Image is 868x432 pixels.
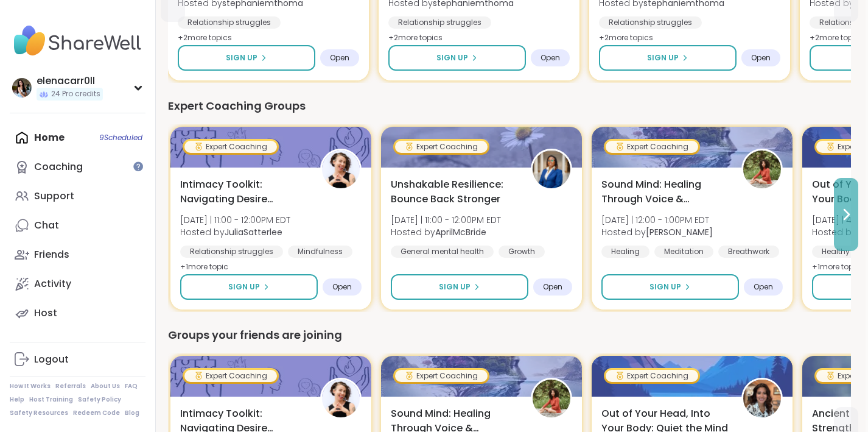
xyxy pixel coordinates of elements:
[125,409,139,417] a: Blog
[184,141,277,153] div: Expert Coaching
[435,226,486,238] b: AprilMcBride
[125,382,138,391] a: FAQ
[10,382,51,391] a: How It Works
[754,282,773,292] span: Open
[439,282,471,292] span: Sign Up
[718,246,779,258] div: Breathwork
[34,248,69,261] div: Friends
[34,353,69,366] div: Logout
[10,409,68,417] a: Safety Resources
[601,274,739,300] button: Sign Up
[37,74,103,88] div: elenacarr0ll
[751,53,771,63] span: Open
[391,177,517,207] span: Unshakable Resilience: Bounce Back Stronger
[180,274,318,300] button: Sign Up
[647,52,679,63] span: Sign Up
[541,53,560,63] span: Open
[178,16,281,29] div: Relationship struggles
[330,53,349,63] span: Open
[55,382,86,391] a: Referrals
[34,306,57,320] div: Host
[180,246,283,258] div: Relationship struggles
[178,45,315,71] button: Sign Up
[10,182,145,211] a: Support
[168,97,851,115] div: Expert Coaching Groups
[34,189,74,203] div: Support
[391,226,501,238] span: Hosted by
[533,150,570,188] img: AprilMcBride
[10,345,145,374] a: Logout
[34,160,83,174] div: Coaching
[646,226,713,238] b: [PERSON_NAME]
[226,52,257,63] span: Sign Up
[436,52,468,63] span: Sign Up
[10,152,145,182] a: Coaching
[78,395,121,404] a: Safety Policy
[322,380,360,417] img: JuliaSatterlee
[180,226,290,238] span: Hosted by
[601,246,649,258] div: Healing
[543,282,562,292] span: Open
[288,246,352,258] div: Mindfulness
[180,214,290,226] span: [DATE] | 11:00 - 12:00PM EDT
[10,299,145,328] a: Host
[322,150,360,188] img: JuliaSatterlee
[388,16,491,29] div: Relationship struggles
[395,141,488,153] div: Expert Coaching
[391,246,494,258] div: General mental health
[654,246,713,258] div: Meditation
[606,141,698,153] div: Expert Coaching
[29,395,73,404] a: Host Training
[499,246,545,258] div: Growth
[168,327,851,344] div: Groups your friends are joining
[743,380,781,417] img: nicopa810
[601,177,728,207] span: Sound Mind: Healing Through Voice & Vibration
[34,219,59,232] div: Chat
[601,214,713,226] span: [DATE] | 12:00 - 1:00PM EDT
[228,282,260,292] span: Sign Up
[34,277,71,291] div: Activity
[10,211,145,240] a: Chat
[12,78,32,97] img: elenacarr0ll
[133,161,143,171] iframe: Spotlight
[91,382,120,391] a: About Us
[388,45,526,71] button: Sign Up
[599,45,737,71] button: Sign Up
[649,282,681,292] span: Sign Up
[73,409,120,417] a: Redeem Code
[180,177,307,207] span: Intimacy Toolkit: Navigating Desire Dynamics
[606,370,698,382] div: Expert Coaching
[533,380,570,417] img: Joana_Ayala
[332,282,352,292] span: Open
[184,370,277,382] div: Expert Coaching
[10,269,145,299] a: Activity
[601,226,713,238] span: Hosted by
[391,214,501,226] span: [DATE] | 11:00 - 12:00PM EDT
[225,226,282,238] b: JuliaSatterlee
[743,150,781,188] img: Joana_Ayala
[395,370,488,382] div: Expert Coaching
[10,395,24,404] a: Help
[10,19,145,62] img: ShareWell Nav Logo
[10,240,145,269] a: Friends
[599,16,702,29] div: Relationship struggles
[51,89,100,99] span: 24 Pro credits
[391,274,528,300] button: Sign Up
